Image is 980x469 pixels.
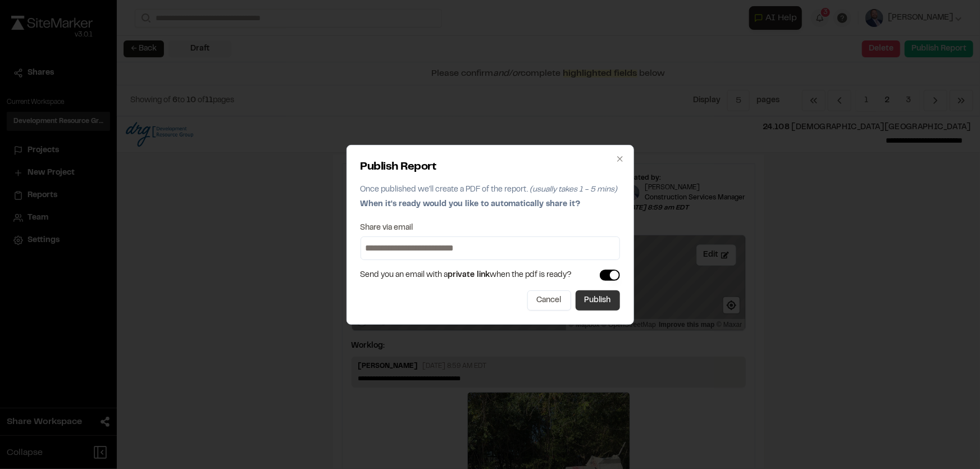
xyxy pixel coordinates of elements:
[361,224,413,232] label: Share via email
[361,159,620,176] h2: Publish Report
[361,201,581,208] span: When it's ready would you like to automatically share it?
[530,186,618,193] span: (usually takes 1 - 5 mins)
[448,272,490,279] span: private link
[576,290,620,311] button: Publish
[361,184,620,196] p: Once published we'll create a PDF of the report.
[527,290,571,311] button: Cancel
[361,269,572,281] span: Send you an email with a when the pdf is ready?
